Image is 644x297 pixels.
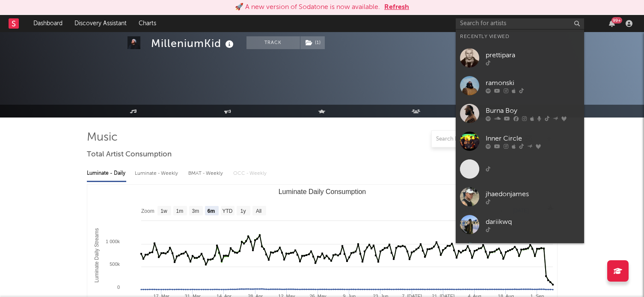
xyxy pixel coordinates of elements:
div: 99 + [611,17,622,24]
a: Burna Boy [456,100,584,127]
text: 500k [110,262,120,267]
button: Track [246,36,300,49]
div: BMAT - Weekly [188,166,225,181]
input: Search for artists [456,18,584,29]
div: Inner Circle [486,133,580,144]
div: ramonski [486,78,580,88]
a: Charts [133,15,162,32]
text: 0 [117,285,119,290]
a: Discovery Assistant [68,15,133,32]
div: MilleniumKid [151,36,236,50]
input: Search by song name or URL [432,136,522,143]
div: 🚀 A new version of Sodatone is now available. [235,2,380,12]
text: Luminate Daily Streams [93,228,99,282]
button: (1) [300,36,325,49]
text: Zoom [141,208,154,214]
text: 1 000k [105,239,120,244]
text: 1y [240,208,246,214]
div: Burna Boy [486,106,580,116]
div: Recently Viewed [460,32,580,42]
text: All [255,208,261,214]
div: Luminate - Daily [87,166,126,181]
span: Total Artist Consumption [87,150,172,160]
text: 3m [192,208,199,214]
a: Inner Circle [456,127,584,155]
a: ramonski [456,72,584,100]
text: 1w [160,208,167,214]
div: dariikwq [486,217,580,227]
a: Dashboard [27,15,68,32]
div: jhaedonjames [486,189,580,199]
text: 1m [176,208,183,214]
div: prettipara [486,50,580,60]
a: prettipara [456,44,584,72]
span: ( 1 ) [300,36,325,49]
button: 99+ [609,20,615,27]
a: Lewky [456,238,584,266]
text: 6m [207,208,214,214]
button: Refresh [384,2,409,12]
text: YTD [222,208,232,214]
a: jhaedonjames [456,183,584,211]
text: Luminate Daily Consumption [278,188,366,195]
a: dariikwq [456,211,584,238]
div: Luminate - Weekly [135,166,180,181]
